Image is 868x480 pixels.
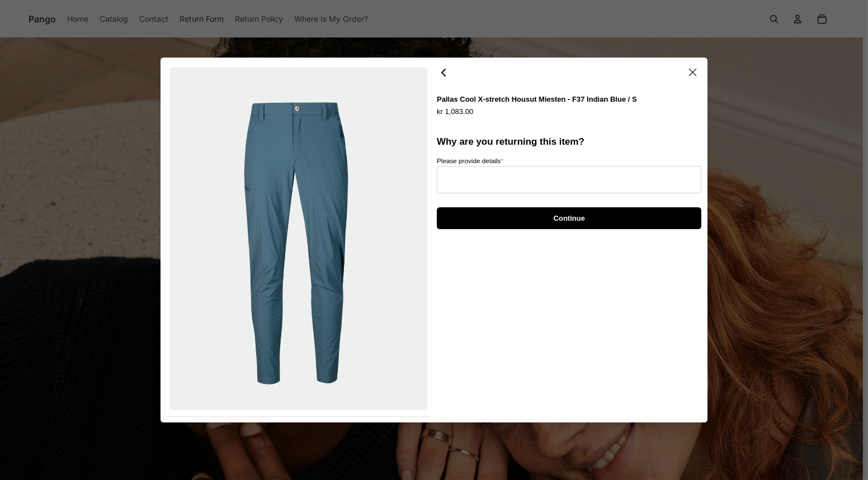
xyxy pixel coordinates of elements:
span: Continue [554,208,585,229]
h2: Why are you returning this item? [437,136,701,149]
p: Pallas Cool X-stretch Housut Miesten - F37 Indian Blue / S [437,93,637,105]
label: Please provide details [437,156,503,166]
button: Continue [437,208,701,230]
p: kr 1,083.00 [437,106,637,117]
img: 0640853_F37_PallasCoolMstretchpants_back.jpg [170,67,427,410]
